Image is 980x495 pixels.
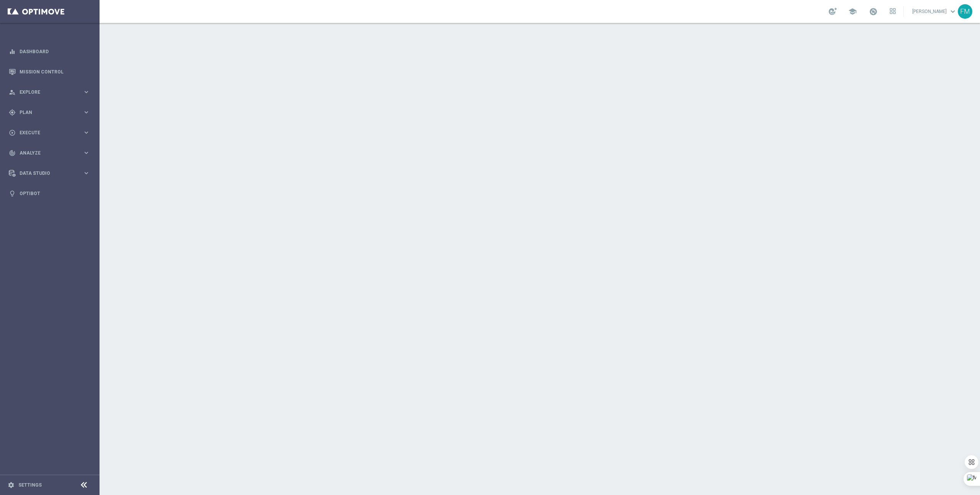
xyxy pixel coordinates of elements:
[8,191,90,197] button: lightbulb Optibot
[83,88,90,96] i: keyboard_arrow_right
[911,6,958,17] a: [PERSON_NAME]keyboard_arrow_down
[9,48,16,55] i: equalizer
[8,109,90,116] button: gps_fixed Plan keyboard_arrow_right
[20,41,90,62] a: Dashboard
[8,49,90,55] button: equalizer Dashboard
[958,4,972,19] div: FM
[9,89,16,96] i: person_search
[9,109,83,116] div: Plan
[9,183,90,204] div: Optibot
[949,7,957,16] span: keyboard_arrow_down
[20,171,83,176] span: Data Studio
[9,170,83,177] div: Data Studio
[20,183,90,204] a: Optibot
[20,130,83,135] span: Execute
[848,7,857,16] span: school
[9,190,16,197] i: lightbulb
[9,150,16,156] i: track_changes
[83,169,90,177] i: keyboard_arrow_right
[9,109,16,116] i: gps_fixed
[9,62,90,82] div: Mission Control
[8,170,90,176] button: Data Studio keyboard_arrow_right
[8,150,90,156] button: track_changes Analyze keyboard_arrow_right
[9,150,83,156] div: Analyze
[83,129,90,136] i: keyboard_arrow_right
[9,89,83,96] div: Explore
[20,110,83,115] span: Plan
[8,482,15,488] i: settings
[83,109,90,116] i: keyboard_arrow_right
[8,130,90,136] button: play_circle_outline Execute keyboard_arrow_right
[20,151,83,155] span: Analyze
[9,41,90,62] div: Dashboard
[9,129,83,136] div: Execute
[83,149,90,156] i: keyboard_arrow_right
[20,90,83,94] span: Explore
[20,62,90,82] a: Mission Control
[18,483,42,487] a: Settings
[8,69,90,75] button: Mission Control
[8,89,90,95] button: person_search Explore keyboard_arrow_right
[9,129,16,136] i: play_circle_outline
